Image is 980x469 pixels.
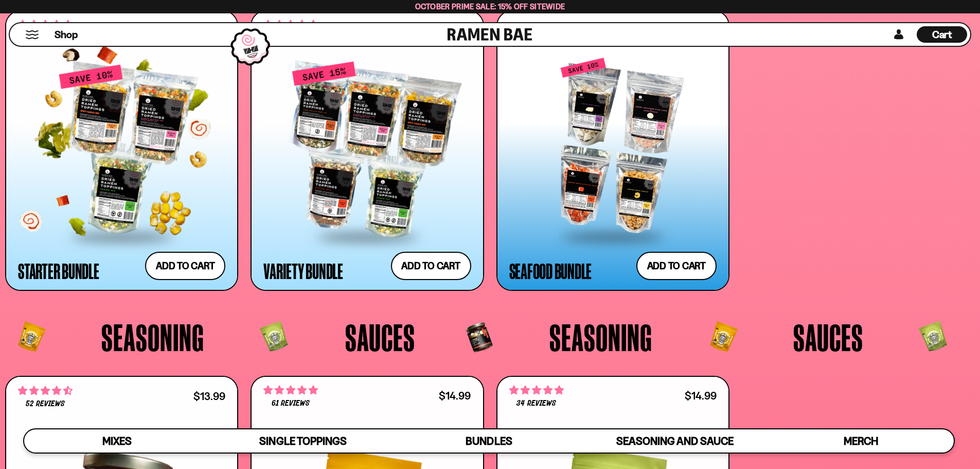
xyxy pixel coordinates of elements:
span: Sauces [793,318,863,356]
span: 4.84 stars [263,384,318,397]
a: Shop [55,26,78,43]
span: 61 reviews [272,399,310,408]
a: Single Toppings [210,429,396,453]
a: Bundles [396,429,582,453]
a: 4.63 stars 6356 reviews $114.99 Variety Bundle Add to cart [251,10,484,291]
span: Bundles [466,435,512,447]
button: Mobile Menu Trigger [25,30,39,39]
div: Variety Bundle [263,262,343,280]
span: 4.71 stars [18,384,73,397]
span: Seasoning [101,318,204,356]
span: Mixes [102,435,132,447]
span: Merch [844,435,878,447]
span: Seasoning and Sauce [616,435,733,447]
a: $43.16 Seafood Bundle Add to cart [496,10,729,291]
div: $14.99 [685,391,717,401]
span: Sauces [345,318,415,356]
div: Starter Bundle [18,262,99,280]
button: Add to cart [636,252,717,280]
span: Shop [55,28,78,42]
span: October Prime Sale: 15% off Sitewide [415,2,565,11]
span: 5.00 stars [509,384,564,397]
a: Merch [768,429,954,453]
button: Add to cart [145,252,225,280]
div: $14.99 [439,391,471,401]
a: Mixes [24,429,210,453]
div: Seafood Bundle [509,262,592,280]
span: 34 reviews [516,399,556,408]
button: Add to cart [391,252,471,280]
span: Seasoning [549,318,652,356]
div: $13.99 [193,391,225,401]
a: 4.71 stars 4845 reviews $69.99 Starter Bundle Add to cart [5,10,238,291]
a: Seasoning and Sauce [582,429,768,453]
span: Single Toppings [259,435,346,447]
span: 52 reviews [26,400,65,408]
span: Cart [932,28,952,41]
div: Cart [917,23,967,46]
